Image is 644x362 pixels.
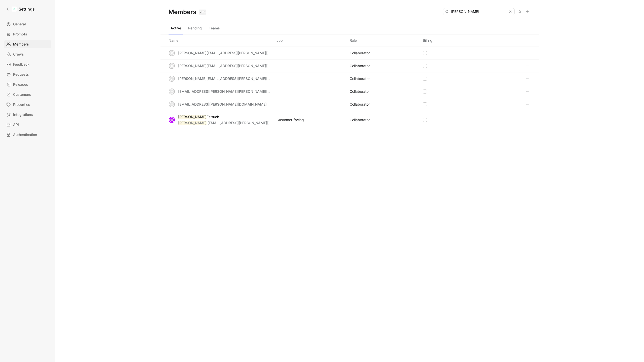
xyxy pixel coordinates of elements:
[169,102,174,107] div: m
[13,31,27,37] span: Prompts
[13,61,29,67] span: Feedback
[4,60,51,68] a: Feedback
[169,37,178,43] div: Name
[350,76,370,82] div: COLLABORATOR
[169,89,174,94] div: m
[350,63,370,69] div: COLLABORATOR
[186,24,204,32] button: Pending
[13,51,24,57] span: Crews
[276,37,283,43] div: Job
[178,76,324,81] span: [PERSON_NAME][EMAIL_ADDRESS][PERSON_NAME][PERSON_NAME][DOMAIN_NAME]
[178,51,295,55] span: [PERSON_NAME][EMAIL_ADDRESS][PERSON_NAME][DOMAIN_NAME]
[13,81,28,87] span: Releases
[207,115,219,119] span: Estruch
[13,132,37,138] span: Authentication
[350,37,357,43] div: Role
[4,4,37,14] a: Settings
[169,117,174,122] img: avatar
[4,121,51,129] a: API
[13,102,30,108] span: Properties
[207,121,296,125] span: .[EMAIL_ADDRESS][PERSON_NAME][DOMAIN_NAME]
[4,111,51,119] a: Integrations
[4,131,51,139] a: Authentication
[276,117,304,123] div: Customer-facing
[4,80,51,88] a: Releases
[4,30,51,38] a: Prompts
[169,8,206,16] h1: Members
[13,21,26,27] span: General
[350,88,370,95] div: COLLABORATOR
[4,20,51,28] a: General
[169,63,174,68] div: c
[178,89,295,94] span: [EMAIL_ADDRESS][PERSON_NAME][PERSON_NAME][DOMAIN_NAME]
[350,101,370,107] div: COLLABORATOR
[13,92,31,98] span: Customers
[13,41,29,47] span: Members
[178,102,267,106] span: [EMAIL_ADDRESS][PERSON_NAME][DOMAIN_NAME]
[350,50,370,56] div: COLLABORATOR
[4,70,51,78] a: Requests
[4,40,51,48] a: Members
[13,112,33,118] span: Integrations
[4,90,51,99] a: Customers
[178,115,207,119] mark: [PERSON_NAME]
[169,51,174,56] div: c
[207,24,222,32] button: Teams
[350,117,370,123] div: COLLABORATOR
[178,121,207,125] mark: [PERSON_NAME]
[4,101,51,109] a: Properties
[169,76,174,81] div: j
[169,24,183,32] button: Active
[199,10,206,15] div: 795
[423,37,432,43] div: Billing
[4,50,51,58] a: Crews
[19,6,35,12] h1: Settings
[13,71,29,77] span: Requests
[13,122,19,128] span: API
[178,64,324,68] span: [PERSON_NAME][EMAIL_ADDRESS][PERSON_NAME][PERSON_NAME][DOMAIN_NAME]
